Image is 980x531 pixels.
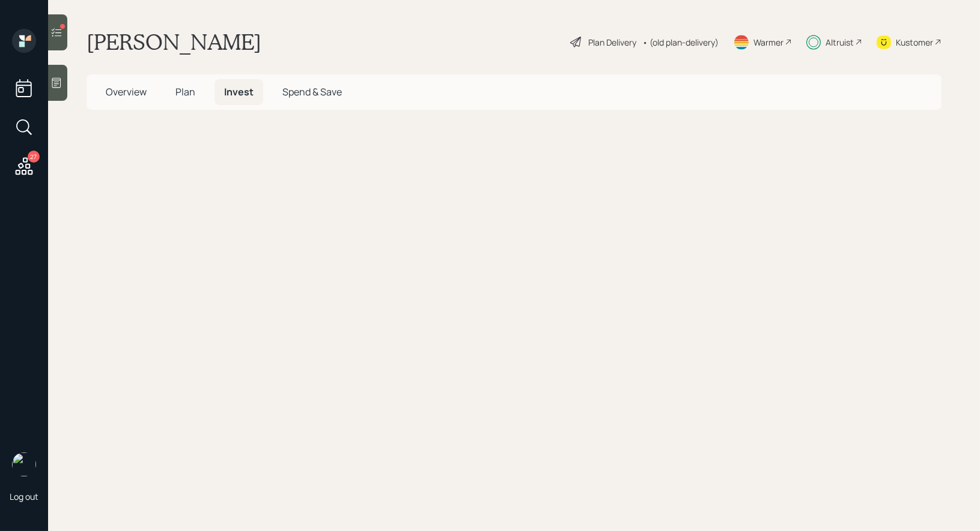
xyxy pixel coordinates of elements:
img: treva-nostdahl-headshot.png [12,452,36,476]
div: 27 [28,151,40,163]
div: Kustomer [896,36,933,49]
div: Plan Delivery [588,36,636,49]
div: Altruist [826,36,854,49]
span: Spend & Save [282,85,342,98]
span: Plan [175,85,195,98]
span: Invest [224,85,254,98]
h1: [PERSON_NAME] [87,29,261,55]
div: Warmer [753,36,784,49]
div: Log out [10,491,38,502]
div: • (old plan-delivery) [642,36,719,49]
span: Overview [106,85,147,98]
